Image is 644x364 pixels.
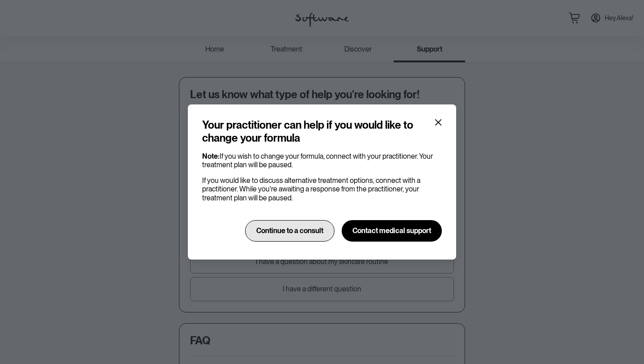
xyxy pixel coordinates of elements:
[342,220,442,242] button: Contact medical support
[202,152,220,160] strong: Note:
[431,115,445,130] button: Close
[202,176,442,202] p: If you would like to discuss alternative treatment options, connect with a practitioner. While yo...
[256,226,323,235] span: Continue to a consult
[202,119,435,145] h4: Your practitioner can help if you would like to change your formula
[202,152,442,169] p: If you wish to change your formula, connect with your practitioner. Your treatment plan will be p...
[245,220,335,242] button: Continue to a consult
[352,226,431,235] span: Contact medical support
